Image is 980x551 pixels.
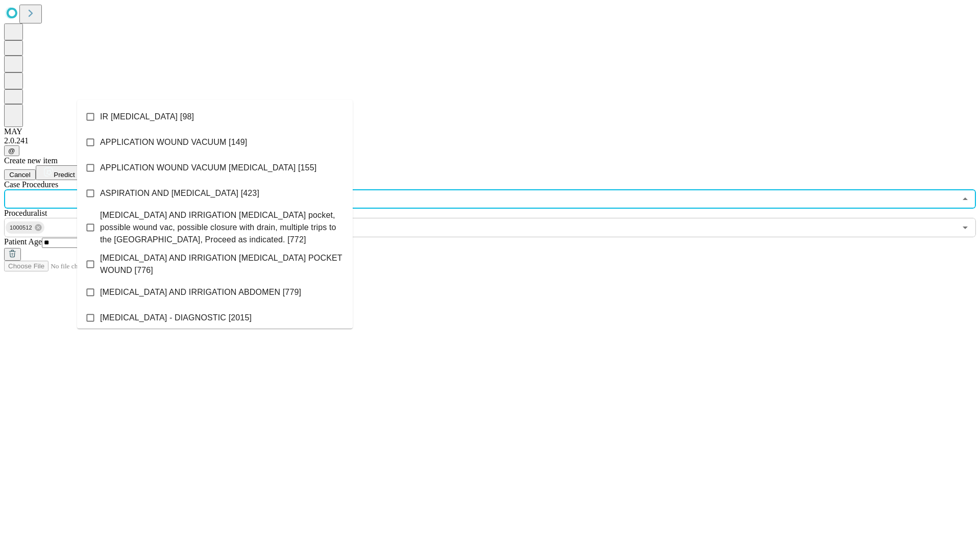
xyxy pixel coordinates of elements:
span: @ [8,147,15,155]
span: Proceduralist [4,209,47,217]
button: Close [958,192,972,206]
span: [MEDICAL_DATA] AND IRRIGATION [MEDICAL_DATA] pocket, possible wound vac, possible closure with dr... [100,209,345,246]
span: [MEDICAL_DATA] AND IRRIGATION [MEDICAL_DATA] POCKET WOUND [776] [100,252,345,277]
span: Patient Age [4,237,42,246]
span: Scheduled Procedure [4,180,58,189]
span: [MEDICAL_DATA] - DIAGNOSTIC [2015] [100,312,252,324]
div: MAY [4,127,976,136]
span: APPLICATION WOUND VACUUM [MEDICAL_DATA] [155] [100,162,316,174]
span: [MEDICAL_DATA] AND IRRIGATION ABDOMEN [779] [100,286,301,298]
button: Cancel [4,169,36,180]
span: ASPIRATION AND [MEDICAL_DATA] [423] [100,187,259,199]
button: @ [4,145,19,156]
span: Create new item [4,156,58,165]
span: Predict [54,171,75,179]
button: Open [958,220,972,235]
span: 1000512 [6,222,36,234]
div: 1000512 [6,221,44,234]
span: IR [MEDICAL_DATA] [98] [100,111,194,123]
span: APPLICATION WOUND VACUUM [149] [100,136,247,148]
span: Cancel [9,171,31,179]
button: Predict [36,165,83,180]
div: 2.0.241 [4,136,976,145]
